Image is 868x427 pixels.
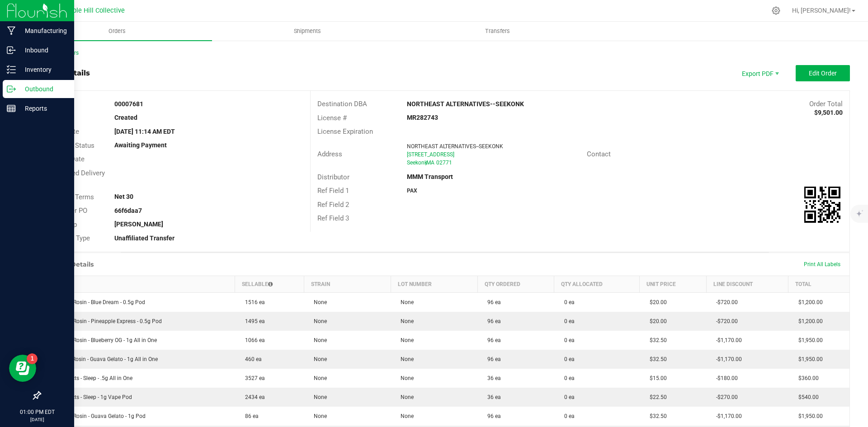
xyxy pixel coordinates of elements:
[560,356,575,362] span: 0 ea
[396,375,414,381] span: None
[114,114,137,121] strong: Created
[317,187,349,195] span: Ref Field 1
[407,173,453,180] strong: MMM Transport
[809,70,837,77] span: Edit Order
[7,104,16,113] inline-svg: Reports
[317,114,347,122] span: License #
[407,114,438,121] strong: MR282743
[114,207,142,214] strong: 66f6daa7
[309,318,327,324] span: None
[712,375,738,381] span: -$180.00
[640,276,707,292] th: Unit Price
[114,221,163,228] strong: [PERSON_NAME]
[7,84,16,94] inline-svg: Outbound
[309,299,327,305] span: None
[554,276,640,292] th: Qty Allocated
[396,299,414,305] span: None
[317,173,349,181] span: Distributor
[483,413,501,419] span: 96 ea
[770,6,782,15] div: Manage settings
[712,394,738,400] span: -$270.00
[794,318,823,324] span: $1,200.00
[317,127,373,136] span: License Expiration
[794,394,819,400] span: $540.00
[241,413,259,419] span: 86 ea
[46,413,146,419] span: PAX Live Rosin - Guava Gelato - 1g Pod
[46,318,162,324] span: PAX Live Rosin - Pineapple Express - 0.5g Pod
[645,337,667,343] span: $32.50
[794,299,823,305] span: $1,200.00
[41,276,235,292] th: Item
[436,160,452,166] span: 02771
[804,187,840,223] img: Scan me!
[212,22,402,41] a: Shipments
[46,394,132,400] span: PAX Effects - Sleep - 1g Vape Pod
[483,375,501,381] span: 36 ea
[402,22,593,41] a: Transfers
[483,394,501,400] span: 36 ea
[407,100,524,108] strong: NORTHEAST ALTERNATIVES--SEEKONK
[814,109,843,116] strong: $9,501.00
[407,160,427,166] span: Seekonk
[560,318,575,324] span: 0 ea
[60,7,125,14] span: Temple Hill Collective
[809,100,843,108] span: Order Total
[645,299,667,305] span: $20.00
[309,337,327,343] span: None
[712,337,742,343] span: -$1,170.00
[560,337,575,343] span: 0 ea
[477,276,554,292] th: Qty Ordered
[241,375,265,381] span: 3527 ea
[16,25,70,36] p: Manufacturing
[396,337,414,343] span: None
[309,413,327,419] span: None
[804,261,840,267] span: Print All Labels
[483,299,501,305] span: 96 ea
[560,394,575,400] span: 0 ea
[396,413,414,419] span: None
[706,276,788,292] th: Line Discount
[7,46,16,55] inline-svg: Inbound
[560,413,575,419] span: 0 ea
[473,27,522,35] span: Transfers
[317,201,349,209] span: Ref Field 2
[794,356,823,362] span: $1,950.00
[241,318,265,324] span: 1495 ea
[560,375,575,381] span: 0 ea
[4,416,70,423] p: [DATE]
[309,356,327,362] span: None
[9,355,36,382] iframe: Resource center
[114,235,175,242] strong: Unaffiliated Transfer
[114,193,133,200] strong: Net 30
[483,318,501,324] span: 96 ea
[16,103,70,114] p: Reports
[712,356,742,362] span: -$1,170.00
[483,356,501,362] span: 96 ea
[396,318,414,324] span: None
[16,45,70,56] p: Inbound
[804,187,840,223] qrcode: 00007681
[241,394,265,400] span: 2434 ea
[47,169,105,188] span: Requested Delivery Date
[16,84,70,94] p: Outbound
[396,394,414,400] span: None
[794,375,819,381] span: $360.00
[391,276,477,292] th: Lot Number
[7,65,16,74] inline-svg: Inventory
[114,100,143,108] strong: 00007681
[645,318,667,324] span: $20.00
[96,27,138,35] span: Orders
[560,299,575,305] span: 0 ea
[241,299,265,305] span: 1516 ea
[46,356,158,362] span: Pax Live Rosin - Guava Gelato - 1g All in One
[645,413,667,419] span: $32.50
[794,337,823,343] span: $1,950.00
[4,408,70,416] p: 01:00 PM EDT
[46,299,145,305] span: PAX Live Rosin - Blue Dream - 0.5g Pod
[317,214,349,222] span: Ref Field 3
[407,143,503,150] span: NORTHEAST ALTERNATIVES--SEEKONK
[796,65,850,81] button: Edit Order
[7,26,16,35] inline-svg: Manufacturing
[114,128,175,135] strong: [DATE] 11:14 AM EDT
[46,375,132,381] span: PAX Effects - Sleep - .5g All in One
